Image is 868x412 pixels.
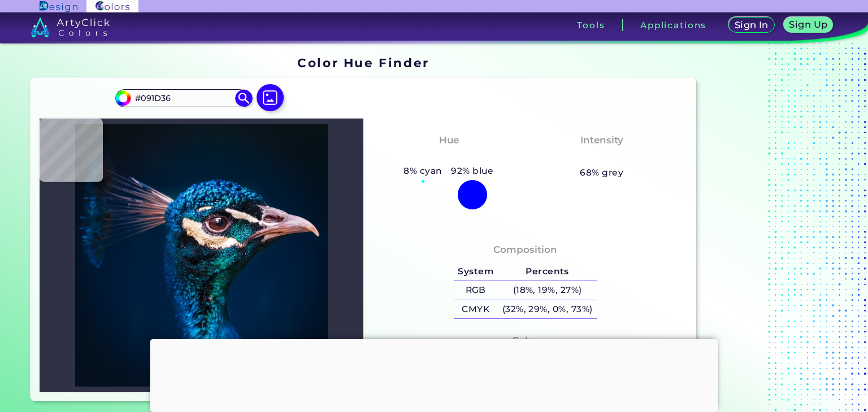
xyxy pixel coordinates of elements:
[701,51,842,405] iframe: Advertisement
[400,164,447,178] h5: 8% cyan
[454,300,498,319] h5: CMYK
[235,90,252,107] img: icon search
[498,300,597,319] h5: (32%, 29%, 0%, 73%)
[791,20,826,29] h5: Sign Up
[454,262,498,281] h5: System
[40,1,77,12] img: ArtyClick Design logo
[31,17,110,37] img: logo_artyclick_colors_white.svg
[45,124,358,387] img: img_pavlin.jpg
[498,281,597,300] h5: (18%, 19%, 27%)
[454,281,498,300] h5: RGB
[580,132,623,148] h4: Intensity
[786,18,831,32] a: Sign Up
[297,54,429,71] h1: Color Hue Finder
[131,91,236,106] input: type color..
[493,242,557,258] h4: Composition
[580,165,623,180] h5: 68% grey
[439,132,459,148] h4: Hue
[498,262,597,281] h5: Percents
[731,18,772,32] a: Sign In
[577,21,605,29] h3: Tools
[257,84,284,111] img: icon picture
[580,150,623,164] h3: Pastel
[736,21,767,29] h5: Sign In
[150,339,718,409] iframe: Advertisement
[640,21,706,29] h3: Applications
[432,150,466,164] h3: Blue
[512,332,538,349] h4: Color
[446,164,498,178] h5: 92% blue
